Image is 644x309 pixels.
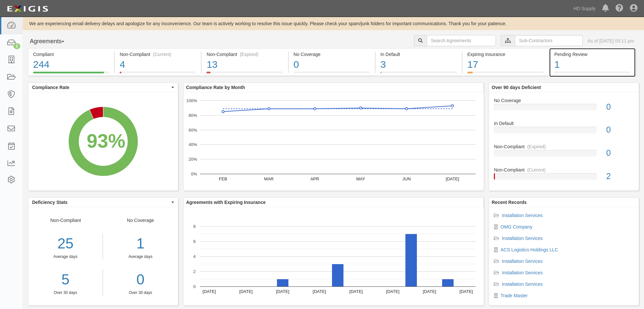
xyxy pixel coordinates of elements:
div: Non-Compliant [28,217,103,296]
text: 0 [193,284,196,289]
svg: A chart. [184,92,484,191]
div: Pending Review [554,51,630,58]
text: [DATE] [203,289,216,294]
text: 4 [193,254,196,259]
text: 40% [188,142,197,147]
div: 1 [554,58,630,72]
a: Expiring Insurance17 [462,72,549,77]
div: 0 [601,147,639,159]
a: Pending Review1 [549,72,635,77]
div: As of [DATE] 05:11 pm [588,38,634,44]
a: Installation Services [502,270,543,275]
div: 1 [108,233,173,254]
input: Sub-Contractors [515,35,583,46]
div: Compliant [33,51,109,58]
div: Non-Compliant [489,143,639,150]
a: Non-Compliant(Expired)0 [494,143,634,167]
a: No Coverage0 [289,72,375,77]
a: Trade Master [500,293,528,298]
div: 2 [13,43,20,49]
a: Non-Compliant(Current)2 [494,167,634,185]
a: Non-Compliant(Current)4 [115,72,201,77]
b: Agreements with Expiring Insurance [186,200,266,205]
div: 0 [601,101,639,113]
div: In Default [489,120,639,127]
div: We are experiencing email delivery delays and apologize for any inconvenience. Our team is active... [23,20,644,27]
button: Compliance Rate [28,83,178,92]
div: No Coverage [294,51,370,58]
text: [DATE] [423,289,436,294]
a: Installation Services [502,213,543,218]
div: Over 30 days [28,290,103,296]
text: 0% [191,172,197,176]
svg: A chart. [28,92,178,191]
i: Help Center - Complianz [615,5,623,12]
div: Non-Compliant (Current) [120,51,196,58]
div: (Current) [153,51,171,58]
div: 0 [601,124,639,136]
div: 0 [294,58,370,72]
img: logo-5460c22ac91f19d4615b14bd174203de0afe785f0fc80cf4dbbc73dc1793850b.png [5,3,50,15]
div: (Expired) [240,51,259,58]
b: Recent Records [492,200,527,205]
div: (Current) [527,167,546,173]
text: JUN [402,176,411,181]
text: MAR [264,176,274,181]
text: APR [310,176,319,181]
span: Compliance Rate [32,84,170,91]
input: Search Agreements [427,35,496,46]
a: HD Supply [570,2,599,15]
div: No Coverage [103,217,178,296]
div: 93% [87,127,125,155]
div: 3 [381,58,457,72]
text: 80% [188,113,197,118]
text: 2 [193,269,196,274]
text: [DATE] [239,289,253,294]
text: [DATE] [349,289,363,294]
a: ACS Logistics Holdings LLC [500,247,558,252]
a: Compliant244 [28,72,114,77]
text: 60% [188,127,197,132]
text: [DATE] [446,176,459,181]
div: 25 [28,233,103,254]
text: MAY [356,176,365,181]
div: 17 [467,58,544,72]
div: Average days [108,254,173,260]
div: 13 [206,58,283,72]
div: No Coverage [489,97,639,104]
div: Non-Compliant [489,167,639,173]
svg: A chart. [184,207,484,305]
div: 2 [601,171,639,182]
a: 0 [108,269,173,290]
a: Installation Services [502,259,543,264]
button: Agreements [28,35,77,48]
b: Over 90 days Deficient [492,85,541,90]
div: Over 30 days [108,290,173,296]
a: Installation Services [502,236,543,241]
div: (Expired) [527,143,546,150]
text: 100% [186,98,197,103]
a: Non-Compliant(Expired)13 [202,72,288,77]
text: [DATE] [276,289,289,294]
b: Compliance Rate by Month [186,85,245,90]
text: 6 [193,239,196,244]
text: [DATE] [313,289,326,294]
a: OMG Company [500,224,532,229]
div: 4 [120,58,196,72]
button: Deficiency Stats [28,198,178,207]
text: [DATE] [459,289,473,294]
div: Non-Compliant (Expired) [206,51,283,58]
text: 8 [193,224,196,229]
div: 244 [33,58,109,72]
a: No Coverage0 [494,97,634,120]
a: In Default0 [494,120,634,143]
a: 5 [28,269,103,290]
a: Installation Services [502,282,543,287]
text: [DATE] [386,289,400,294]
text: 20% [188,157,197,162]
text: FEB [219,176,227,181]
